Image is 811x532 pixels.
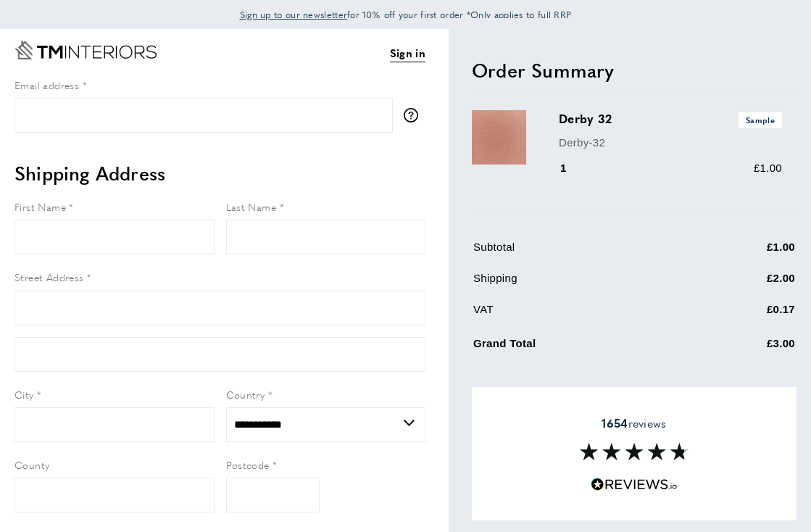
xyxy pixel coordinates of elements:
[226,387,265,402] span: Country
[14,160,425,186] h2: Shipping Address
[240,8,572,21] span: for 10% off your first order *Only applies to full RRP
[390,44,425,62] a: Sign in
[472,110,526,165] img: Derby 32
[14,41,157,59] a: Go to Home page
[226,199,277,214] span: Last Name
[602,415,628,431] strong: 1654
[580,443,689,460] img: Reviews section
[739,112,782,128] span: Sample
[473,301,694,329] td: VAT
[602,416,666,431] span: reviews
[559,159,587,177] div: 1
[240,7,348,22] a: Sign up to our newsletter
[240,8,348,21] span: Sign up to our newsletter
[695,301,795,329] td: £0.17
[14,270,84,284] span: Street Address
[473,238,694,267] td: Subtotal
[473,270,694,298] td: Shipping
[404,108,425,122] button: More information
[695,332,795,363] td: £3.00
[14,457,49,472] span: County
[591,478,678,491] img: Reviews.io 5 stars
[472,57,797,83] h2: Order Summary
[226,457,270,472] span: Postcode
[14,199,66,214] span: First Name
[473,332,694,363] td: Grand Total
[695,238,795,267] td: £1.00
[559,110,782,128] h3: Derby 32
[14,78,79,92] span: Email address
[14,387,34,402] span: City
[472,384,578,402] span: Apply Discount Code
[754,162,782,174] span: £1.00
[695,270,795,298] td: £2.00
[559,134,782,151] p: Derby-32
